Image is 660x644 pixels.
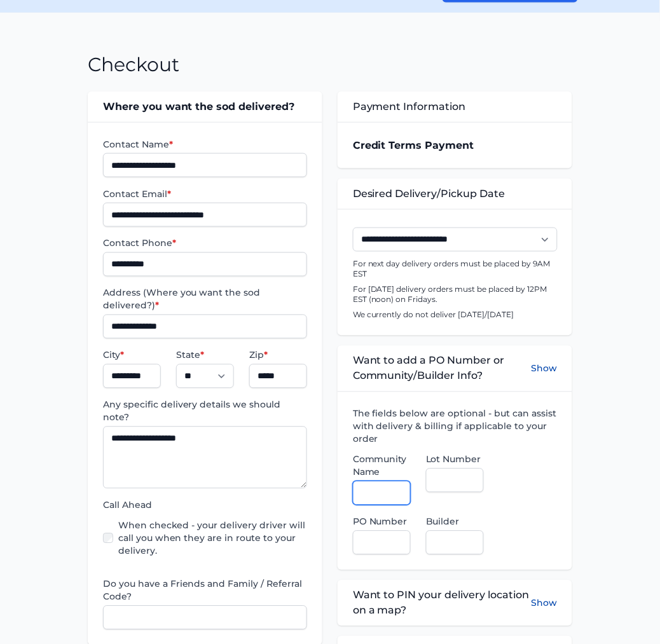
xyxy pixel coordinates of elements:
[88,92,322,122] div: Where you want the sod delivered?
[103,578,307,603] label: Do you have a Friends and Family / Referral Code?
[353,516,411,528] label: PO Number
[103,349,161,362] label: City
[118,519,307,558] label: When checked - your delivery driver will call you when they are in route to your delivery.
[353,139,474,151] strong: Credit Terms Payment
[353,453,411,479] label: Community Name
[353,353,531,384] span: Want to add a PO Number or Community/Builder Info?
[103,138,307,151] label: Contact Name
[531,588,557,619] button: Show
[103,237,307,250] label: Contact Phone
[353,259,557,280] p: For next day delivery orders must be placed by 9AM EST
[249,349,307,362] label: Zip
[338,92,572,122] div: Payment Information
[353,408,557,446] label: The fields below are optional - but can assist with delivery & billing if applicable to your order
[353,588,531,619] span: Want to PIN your delivery location on a map?
[426,516,484,528] label: Builder
[103,287,307,312] label: Address (Where you want the sod delivered?)
[88,53,179,76] h1: Checkout
[426,453,484,466] label: Lot Number
[103,188,307,200] label: Contact Email
[338,179,572,209] div: Desired Delivery/Pickup Date
[353,285,557,305] p: For [DATE] delivery orders must be placed by 12PM EST (noon) on Fridays.
[176,349,234,362] label: State
[353,310,557,320] p: We currently do not deliver [DATE]/[DATE]
[103,399,307,424] label: Any specific delivery details we should note?
[531,353,557,384] button: Show
[103,499,307,512] label: Call Ahead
